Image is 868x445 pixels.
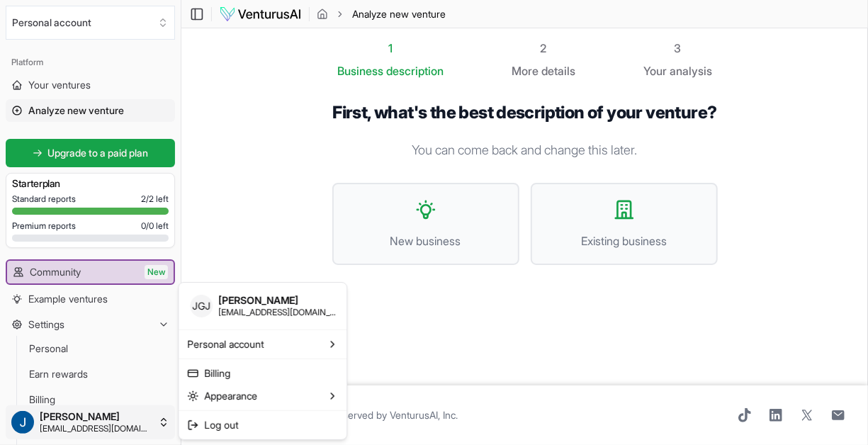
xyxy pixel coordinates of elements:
[181,362,344,385] a: Billing
[204,418,238,432] span: Log out
[218,294,335,307] span: [PERSON_NAME]
[204,389,257,403] span: Appearance
[187,337,264,351] span: Personal account
[218,307,335,318] span: [EMAIL_ADDRESS][DOMAIN_NAME]
[190,295,213,317] span: JGJ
